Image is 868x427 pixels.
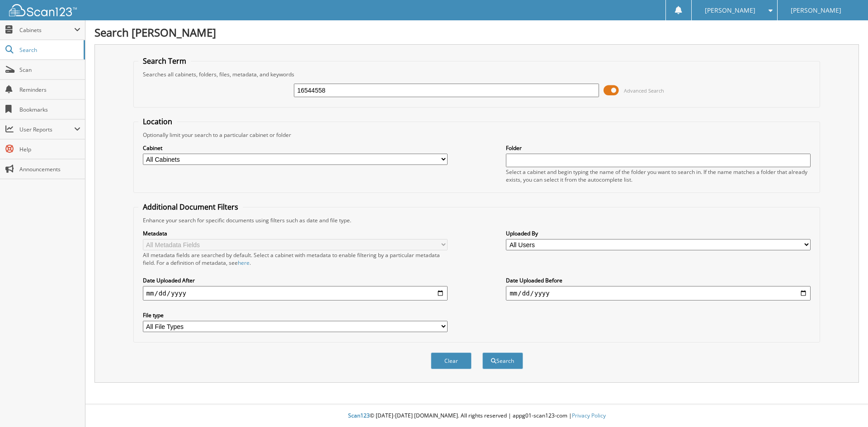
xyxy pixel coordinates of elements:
[85,405,868,427] div: © [DATE]-[DATE] [DOMAIN_NAME]. All rights reserved | appg01-scan123-com |
[506,286,811,300] input: end
[138,216,816,224] div: Enhance your search for specific documents using filters such as date and file type.
[138,117,177,127] legend: Location
[143,251,448,267] div: All metadata fields are searched by default. Select a cabinet with metadata to enable filtering b...
[138,131,816,139] div: Optionally limit your search to a particular cabinet or folder
[19,66,80,74] span: Scan
[143,144,448,152] label: Cabinet
[19,46,79,54] span: Search
[348,412,370,419] span: Scan123
[138,56,191,66] legend: Search Term
[19,86,80,94] span: Reminders
[506,230,811,237] label: Uploaded By
[143,230,448,237] label: Metadata
[143,311,448,319] label: File type
[143,277,448,284] label: Date Uploaded After
[238,259,250,267] a: here
[19,145,80,153] span: Help
[19,126,74,133] span: User Reports
[705,8,755,13] span: [PERSON_NAME]
[791,8,841,13] span: [PERSON_NAME]
[624,87,664,94] span: Advanced Search
[506,168,811,183] div: Select a cabinet and begin typing the name of the folder you want to search in. If the name match...
[431,352,472,369] button: Clear
[138,70,816,78] div: Searches all cabinets, folders, files, metadata, and keywords
[9,4,77,16] img: scan123-logo-white.svg
[138,202,243,212] legend: Additional Document Filters
[19,26,74,34] span: Cabinets
[572,412,606,419] a: Privacy Policy
[506,277,811,284] label: Date Uploaded Before
[94,25,859,40] h1: Search [PERSON_NAME]
[19,106,80,113] span: Bookmarks
[143,286,448,300] input: start
[482,352,523,369] button: Search
[823,384,868,427] iframe: Chat Widget
[506,144,811,152] label: Folder
[19,165,80,173] span: Announcements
